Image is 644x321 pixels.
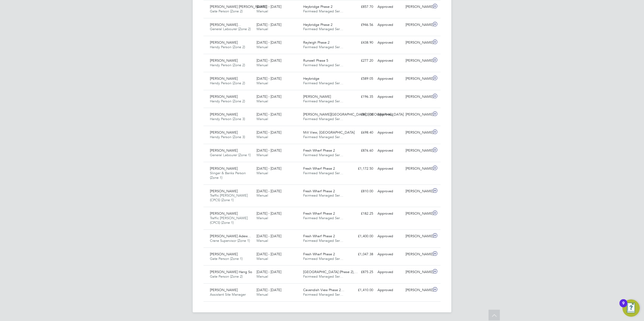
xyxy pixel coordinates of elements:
div: £857.70 [347,2,375,11]
span: [DATE] - [DATE] [257,288,281,292]
div: [PERSON_NAME] [403,164,431,173]
span: [DATE] - [DATE] [257,4,281,9]
span: General Labourer (Zone 2) [210,27,251,31]
span: Rayleigh Phase 2 [303,40,330,45]
span: [PERSON_NAME] [210,76,238,81]
div: £196.35 [347,92,375,101]
span: [PERSON_NAME] [210,148,238,153]
span: Fairmead Managed Ser… [303,292,343,297]
span: Manual [257,193,268,198]
span: Manual [257,216,268,220]
div: £438.90 [347,38,375,47]
div: Approved [375,187,403,196]
div: [PERSON_NAME] [403,250,431,259]
span: [DATE] - [DATE] [257,76,281,81]
span: [DATE] - [DATE] [257,148,281,153]
div: £1,047.38 [347,250,375,259]
div: Approved [375,92,403,101]
span: Fresh Wharf Phase 2 [303,189,335,193]
span: Fairmead Managed Ser… [303,63,343,67]
span: [PERSON_NAME] Adew… [210,234,251,238]
span: [GEOGRAPHIC_DATA] (Phase 2),… [303,270,358,274]
div: [PERSON_NAME] [403,20,431,29]
span: Fresh Wharf Phase 2 [303,234,335,238]
span: Fresh Wharf Phase 2 [303,252,335,256]
span: Manual [257,45,268,49]
span: [DATE] - [DATE] [257,58,281,63]
span: [PERSON_NAME] [210,58,238,63]
span: [DATE] - [DATE] [257,94,281,99]
span: Fairmead Managed Ser… [303,99,343,103]
span: Manual [257,99,268,103]
span: Fairmead Managed Ser… [303,256,343,261]
div: £1,400.00 [347,232,375,241]
button: Open Resource Center, 9 new notifications [622,299,640,317]
span: Manual [257,9,268,13]
span: Manual [257,63,268,67]
div: [PERSON_NAME] [403,56,431,65]
span: Slinger & Banks Person (Zone 1) [210,171,246,180]
span: Manual [257,135,268,139]
span: Manual [257,171,268,175]
span: Manual [257,81,268,85]
div: [PERSON_NAME] [403,38,431,47]
span: Traffic [PERSON_NAME] (CPCS) (Zone 1) [210,193,248,202]
div: Approved [375,164,403,173]
span: Fairmead Managed Ser… [303,9,343,13]
span: Manual [257,238,268,243]
span: Gate Person (Zone 2) [210,274,243,279]
span: Fresh Wharf Phase 2 [303,166,335,171]
span: Gate Person (Zone 1) [210,256,243,261]
span: Manual [257,256,268,261]
span: [PERSON_NAME] [210,166,238,171]
span: [DATE] - [DATE] [257,270,281,274]
div: [PERSON_NAME] [403,2,431,11]
span: Traffic [PERSON_NAME] (CPCS) (Zone 1) [210,216,248,225]
span: [DATE] - [DATE] [257,234,281,238]
span: [PERSON_NAME] [210,94,238,99]
div: Approved [375,232,403,241]
div: Approved [375,38,403,47]
div: £946.56 [347,20,375,29]
div: [PERSON_NAME] [403,128,431,137]
div: Approved [375,74,403,83]
div: £873.00 [347,110,375,119]
div: £1,172.50 [347,164,375,173]
div: Approved [375,56,403,65]
div: £810.00 [347,187,375,196]
span: Manual [257,27,268,31]
span: Fairmead Managed Ser… [303,135,343,139]
div: [PERSON_NAME] [403,286,431,295]
span: General Labourer (Zone 1) [210,153,251,157]
span: [DATE] - [DATE] [257,252,281,256]
span: Handy Person (Zone 2) [210,45,245,49]
div: Approved [375,250,403,259]
span: Handy Person (Zone 2) [210,63,245,67]
span: [PERSON_NAME] [210,211,238,216]
span: Fairmead Managed Ser… [303,153,343,157]
span: Assistant Site Manager [210,292,246,297]
span: Fairmead Managed Ser… [303,171,343,175]
span: Fairmead Managed Ser… [303,117,343,121]
span: Fairmead Managed Ser… [303,45,343,49]
span: Crane Supervisor (Zone 1) [210,238,250,243]
span: Mill View, [GEOGRAPHIC_DATA] [303,130,355,135]
div: [PERSON_NAME] [403,146,431,155]
span: Heybridge Phase 2 [303,22,333,27]
span: [DATE] - [DATE] [257,112,281,117]
div: Approved [375,209,403,218]
span: Handy Person (Zone 2) [210,99,245,103]
div: £182.25 [347,209,375,218]
div: £875.25 [347,268,375,277]
span: Handy Person (Zone 3) [210,135,245,139]
div: £277.20 [347,56,375,65]
div: [PERSON_NAME] [403,268,431,277]
span: [DATE] - [DATE] [257,189,281,193]
span: [PERSON_NAME] [210,40,238,45]
div: £698.40 [347,128,375,137]
span: Handy Person (Zone 3) [210,117,245,121]
span: [PERSON_NAME] [210,288,238,292]
span: [PERSON_NAME] Hang So [210,270,252,274]
div: Approved [375,268,403,277]
span: [PERSON_NAME][GEOGRAPHIC_DATA], [GEOGRAPHIC_DATA] [303,112,404,117]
